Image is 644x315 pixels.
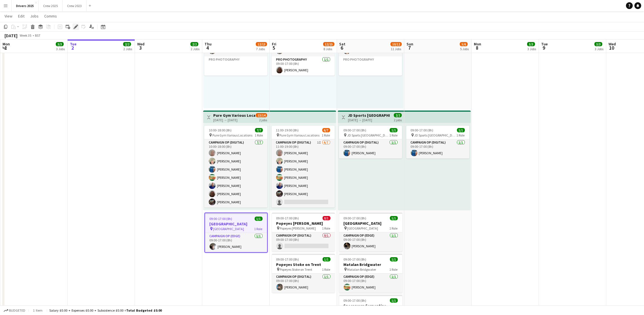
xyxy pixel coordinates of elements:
[123,47,132,51] div: 2 Jobs
[390,298,398,303] span: 1/1
[339,221,402,226] h3: [GEOGRAPHIC_DATA]
[190,42,198,46] span: 2/2
[280,133,320,137] span: Pure Gym Various Locations
[49,308,162,312] div: Salary £0.00 + Expenses £0.00 + Subsistence £0.00 =
[406,139,469,158] app-card-role: Campaign Op (Digital)1/109:00-17:00 (8h)[PERSON_NAME]
[276,216,299,220] span: 09:00-17:00 (8h)
[527,42,535,46] span: 3/3
[254,227,263,231] span: 1 Role
[541,41,548,47] span: Tue
[414,133,457,137] span: JD Sports [GEOGRAPHIC_DATA]
[411,128,434,132] span: 09:00-17:00 (8h)
[474,41,481,47] span: Mon
[272,232,335,252] app-card-role: Campaign Op (Digital)0/109:00-17:00 (8h)
[56,42,64,46] span: 3/3
[31,308,45,312] span: 1 item
[69,45,77,51] span: 2
[3,307,26,314] button: Budgeted
[5,33,17,38] div: [DATE]
[271,45,276,51] span: 5
[12,0,39,11] button: Drivers 2025
[323,42,334,46] span: 12/15
[256,113,267,117] span: 13/14
[339,139,402,158] app-card-role: Campaign Op (Digital)1/109:00-17:00 (8h)[PERSON_NAME]
[3,41,10,47] span: Mon
[272,126,335,208] app-job-card: 11:00-19:00 (8h)6/7 Pure Gym Various Locations1 RoleCampaign Op (Digital)1I6/711:00-19:00 (8h)[PE...
[18,14,25,19] span: Edit
[339,274,402,293] app-card-role: Campaign Op (Edge)1/109:00-17:00 (8h)[PERSON_NAME]
[394,113,402,117] span: 2/2
[339,303,402,308] h3: Specsavers Serpentine
[272,221,335,226] h3: Popeyes [PERSON_NAME]
[339,126,402,158] app-job-card: 09:00-17:00 (8h)1/1 JD Sports [GEOGRAPHIC_DATA]1 RoleCampaign Op (Digital)1/109:00-17:00 (8h)[PER...
[204,45,212,51] span: 4
[123,42,131,46] span: 2/2
[390,267,398,272] span: 1 Role
[339,254,402,293] app-job-card: 09:00-17:00 (8h)1/1Matalan Bridgwater Matalan Bridgwater1 RoleCampaign Op (Edge)1/109:00-17:00 (8...
[259,117,267,122] div: 2 jobs
[394,117,402,122] div: 2 jobs
[16,12,27,20] a: Edit
[390,257,398,261] span: 1/1
[609,41,616,47] span: Wed
[406,45,413,51] span: 7
[39,0,63,11] button: Crew 2025
[339,262,402,267] h3: Matalan Bridgwater
[348,118,390,122] div: [DATE] → [DATE]
[527,47,536,51] div: 3 Jobs
[5,14,12,19] span: View
[255,217,263,221] span: 1/1
[276,128,299,132] span: 11:00-19:00 (8h)
[339,41,345,47] span: Sat
[473,45,481,51] span: 8
[457,128,465,132] span: 1/1
[213,113,255,118] h3: Pure Gym Various Locations
[28,12,41,20] a: Jobs
[406,126,469,158] div: 09:00-17:00 (8h)1/1 JD Sports [GEOGRAPHIC_DATA]1 RoleCampaign Op (Digital)1/109:00-17:00 (8h)[PER...
[191,47,199,51] div: 2 Jobs
[56,47,65,51] div: 3 Jobs
[204,56,267,76] app-card-role-placeholder: Pro Photography
[213,118,255,122] div: [DATE] → [DATE]
[2,45,10,51] span: 1
[256,47,267,51] div: 7 Jobs
[209,128,232,132] span: 10:00-18:00 (8h)
[205,233,267,252] app-card-role: Campaign Op (Edge)1/109:00-17:00 (8h)[PERSON_NAME]
[390,226,398,230] span: 1 Role
[272,254,335,293] app-job-card: 09:00-17:00 (8h)1/1Popeyes Stoke on Trent Popeyes Stoke on Trent1 RoleCampaign Op (Digital)1/109:...
[204,139,267,208] app-card-role: Campaign Op (Digital)7/710:00-18:00 (8h)[PERSON_NAME][PERSON_NAME][PERSON_NAME][PERSON_NAME][PERS...
[338,45,345,51] span: 6
[255,128,263,132] span: 7/7
[344,257,367,261] span: 09:00-17:00 (8h)
[205,41,212,47] span: Thu
[389,133,397,137] span: 1 Role
[276,257,299,261] span: 09:00-17:00 (8h)
[323,47,334,51] div: 8 Jobs
[344,216,367,220] span: 09:00-17:00 (8h)
[390,42,402,46] span: 10/12
[323,216,330,220] span: 0/1
[204,126,267,208] div: 10:00-18:00 (8h)7/7 Pure Gym Various Locations1 RoleCampaign Op (Digital)7/710:00-18:00 (8h)[PERS...
[63,0,86,11] button: Crew 2023
[44,14,57,19] span: Comms
[272,262,335,267] h3: Popeyes Stoke on Trent
[9,309,25,312] span: Budgeted
[390,216,398,220] span: 1/1
[272,56,335,76] app-card-role: Pro Photography1/109:00-17:00 (8h)[PERSON_NAME]
[594,42,602,46] span: 3/3
[460,42,468,46] span: 5/6
[322,226,330,230] span: 1 Role
[19,33,33,38] span: Week 35
[322,128,330,132] span: 6/7
[210,217,232,221] span: 09:00-17:00 (8h)
[126,308,162,312] span: Total Budgeted £0.00
[348,113,390,118] h3: JD Sports [GEOGRAPHIC_DATA]
[390,128,397,132] span: 1/1
[343,128,366,132] span: 09:00-17:00 (8h)
[30,14,39,19] span: Jobs
[339,56,402,76] app-card-role-placeholder: Pro Photography
[70,41,77,47] span: Tue
[35,33,41,38] div: BST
